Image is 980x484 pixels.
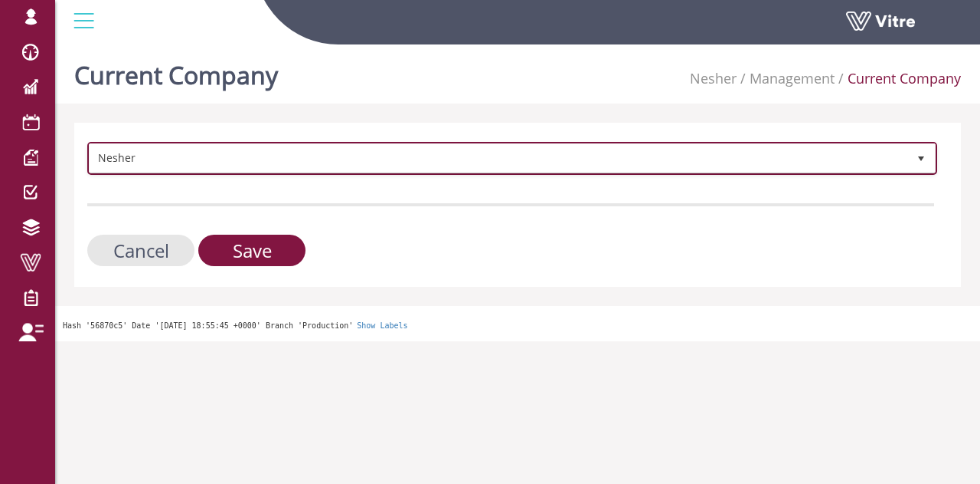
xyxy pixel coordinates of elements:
span: Hash '56870c5' Date '[DATE] 18:55:45 +0000' Branch 'Production' [63,321,353,330]
input: Cancel [87,235,194,266]
span: select [907,144,935,172]
a: Nesher [690,69,737,87]
li: Current Company [835,69,961,89]
span: Nesher [90,144,907,172]
a: Show Labels [357,321,407,330]
input: Save [198,235,305,266]
li: Management [737,69,835,89]
h1: Current Company [74,38,278,104]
